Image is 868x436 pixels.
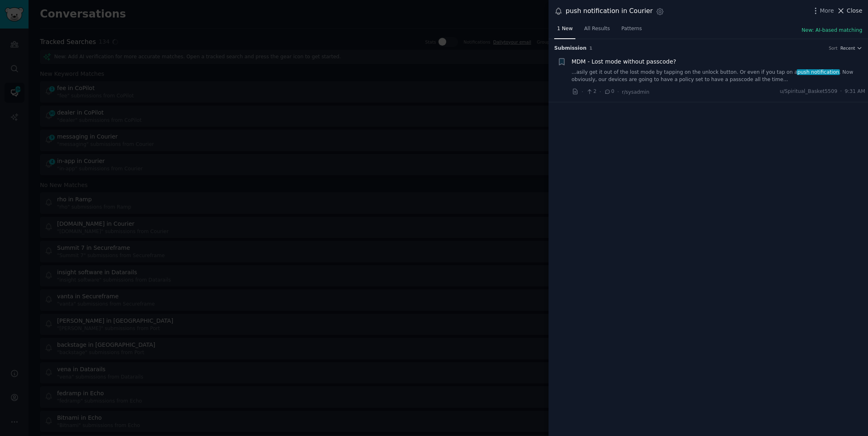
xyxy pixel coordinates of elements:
[619,22,645,39] a: Patterns
[845,88,865,95] span: 9:31 AM
[837,7,862,15] button: Close
[617,88,619,96] span: ·
[589,46,592,51] span: 1
[582,88,583,96] span: ·
[622,89,650,95] span: r/sysadmin
[847,7,862,15] span: Close
[840,45,855,51] span: Recent
[581,22,612,39] a: All Results
[572,69,866,83] a: ...asily get it out of the lost mode by tapping on the unlock button. Or even if you tap on apush...
[554,45,586,52] span: Submission
[604,88,614,95] span: 0
[840,88,842,95] span: ·
[802,27,862,34] button: New: AI-based matching
[811,7,834,15] button: More
[621,25,642,33] span: Patterns
[584,25,610,33] span: All Results
[572,57,676,66] a: MDM - Lost mode without passcode?
[599,88,601,96] span: ·
[586,88,596,95] span: 2
[797,69,840,75] span: push notification
[820,7,834,15] span: More
[554,22,575,39] a: 1 New
[780,88,837,95] span: u/Spiritual_Basket5509
[829,45,838,51] div: Sort
[840,45,862,51] button: Recent
[566,6,653,16] div: push notification in Courier
[557,25,573,33] span: 1 New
